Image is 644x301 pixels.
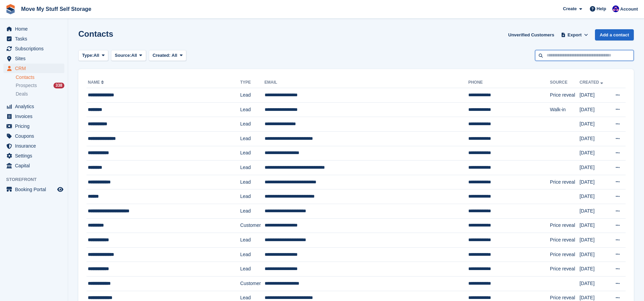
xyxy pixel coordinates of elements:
[16,90,64,98] a: Deals
[240,189,264,204] td: Lead
[3,34,64,44] a: menu
[580,276,609,291] td: [DATE]
[15,54,56,63] span: Sites
[149,50,186,61] button: Created: All
[15,131,56,141] span: Coupons
[15,151,56,161] span: Settings
[94,52,99,59] span: All
[15,121,56,131] span: Pricing
[15,34,56,44] span: Tasks
[115,52,131,59] span: Source:
[240,102,264,117] td: Lead
[16,74,64,81] a: Contacts
[580,262,609,277] td: [DATE]
[6,176,68,183] span: Storefront
[580,233,609,248] td: [DATE]
[580,131,609,146] td: [DATE]
[56,185,64,194] a: Preview store
[580,189,609,204] td: [DATE]
[78,29,113,38] h1: Contacts
[111,50,146,61] button: Source: All
[3,44,64,53] a: menu
[16,91,28,97] span: Deals
[550,102,580,117] td: Walk-in
[563,5,577,12] span: Create
[15,185,56,194] span: Booking Portal
[240,233,264,248] td: Lead
[595,29,634,40] a: Add a contact
[550,233,580,248] td: Price reveal
[3,64,64,73] a: menu
[597,5,606,12] span: Help
[550,262,580,277] td: Price reveal
[5,4,16,14] img: stora-icon-8386f47178a22dfd0bd8f6a31ec36ba5ce8667c1dd55bd0f319d3a0aa187defe.svg
[580,80,604,85] a: Created
[153,53,171,58] span: Created:
[15,44,56,53] span: Subscriptions
[82,52,94,59] span: Type:
[240,77,264,88] th: Type
[15,24,56,34] span: Home
[3,102,64,111] a: menu
[550,175,580,189] td: Price reveal
[580,218,609,233] td: [DATE]
[240,262,264,277] td: Lead
[468,77,550,88] th: Phone
[580,175,609,189] td: [DATE]
[550,218,580,233] td: Price reveal
[15,161,56,170] span: Capital
[240,117,264,132] td: Lead
[550,247,580,262] td: Price reveal
[560,29,590,40] button: Export
[15,141,56,151] span: Insurance
[3,121,64,131] a: menu
[15,112,56,121] span: Invoices
[3,161,64,170] a: menu
[3,151,64,161] a: menu
[240,204,264,218] td: Lead
[580,161,609,175] td: [DATE]
[240,161,264,175] td: Lead
[240,218,264,233] td: Customer
[240,131,264,146] td: Lead
[3,141,64,151] a: menu
[240,175,264,189] td: Lead
[580,117,609,132] td: [DATE]
[3,131,64,141] a: menu
[78,50,108,61] button: Type: All
[240,88,264,103] td: Lead
[240,276,264,291] td: Customer
[16,82,64,89] a: Prospects 338
[172,53,177,58] span: All
[3,185,64,194] a: menu
[3,24,64,34] a: menu
[240,146,264,161] td: Lead
[15,64,56,73] span: CRM
[15,102,56,111] span: Analytics
[18,3,94,15] a: Move My Stuff Self Storage
[88,80,105,85] a: Name
[505,29,557,40] a: Unverified Customers
[265,77,468,88] th: Email
[3,54,64,63] a: menu
[580,204,609,218] td: [DATE]
[568,32,582,38] span: Export
[580,88,609,103] td: [DATE]
[550,88,580,103] td: Price reveal
[3,112,64,121] a: menu
[620,6,638,13] span: Account
[16,82,37,89] span: Prospects
[131,52,137,59] span: All
[580,102,609,117] td: [DATE]
[580,146,609,161] td: [DATE]
[53,83,64,88] div: 338
[550,77,580,88] th: Source
[612,5,619,12] img: Jade Whetnall
[580,247,609,262] td: [DATE]
[240,247,264,262] td: Lead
